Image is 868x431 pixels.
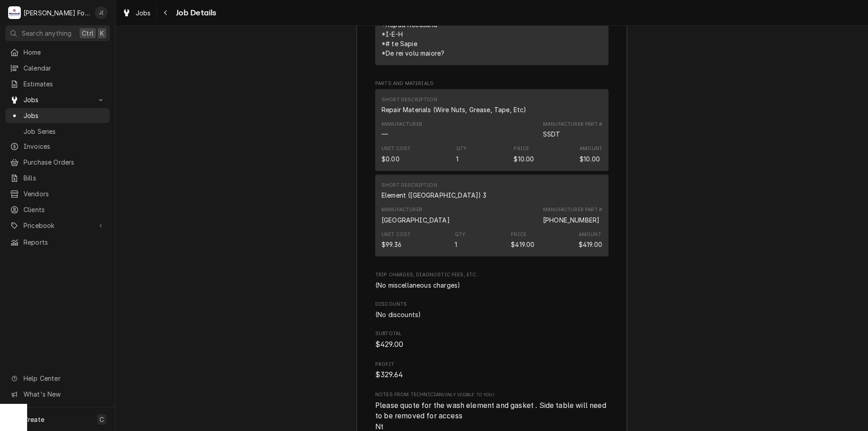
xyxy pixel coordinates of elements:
a: Estimates [5,76,110,91]
div: Price [514,154,534,164]
div: Cost [382,154,400,164]
div: Part Number [543,121,602,139]
div: J( [95,6,108,19]
div: Short Description [382,105,527,114]
div: Quantity [455,240,457,249]
span: $329.64 [375,370,403,379]
div: Line Item [375,175,609,256]
a: Clients [5,202,110,217]
div: Manufacturer Part # [543,206,602,213]
span: Ctrl [82,28,94,38]
span: Job Series [24,127,105,136]
span: K [100,28,104,38]
div: Part Number [543,129,561,139]
span: C [99,415,104,424]
div: Parts and Materials [375,80,609,260]
div: Short Description [382,96,437,104]
span: Home [24,47,105,57]
div: Manufacturer [382,121,422,139]
div: Qty. [455,231,467,238]
div: Short Description [382,182,437,189]
div: Amount [579,240,602,249]
div: Line Item [375,89,609,171]
div: Subtotal [375,330,609,350]
span: Profit [375,369,609,380]
a: Go to Jobs [5,92,110,107]
a: Job Series [5,124,110,139]
div: Manufacturer [382,206,450,224]
a: Go to Help Center [5,371,110,386]
a: Purchase Orders [5,155,110,170]
div: Short Description [382,182,487,200]
div: Jeff Debigare (109)'s Avatar [95,6,108,19]
div: Amount [579,231,601,238]
div: Amount [580,145,602,163]
span: Bills [24,173,105,183]
span: Purchase Orders [24,157,105,167]
div: Qty. [456,145,468,152]
span: Vendors [24,189,105,199]
div: [PERSON_NAME] Food Equipment Service [24,8,90,18]
span: Notes from Technician [375,391,609,398]
div: Parts and Materials List [375,89,609,260]
div: Part Number [543,206,602,224]
span: Jobs [136,8,151,18]
span: Create [24,416,44,423]
div: Amount [580,154,600,164]
div: Unit Cost [382,145,410,152]
span: Job Details [173,7,217,19]
div: Marshall Food Equipment Service's Avatar [8,6,21,19]
span: Help Center [24,374,104,383]
div: Profit [375,361,609,380]
div: Quantity [455,231,467,249]
div: Amount [580,145,602,152]
div: Manufacturer [382,121,422,128]
span: Calendar [24,63,105,73]
div: Part Number [543,215,599,225]
span: What's New [24,389,104,399]
span: Subtotal [375,330,609,337]
div: Price [511,231,534,249]
a: Home [5,45,110,60]
div: Price [514,145,529,152]
div: Amount [579,231,602,249]
a: Jobs [118,5,155,20]
a: Invoices [5,139,110,154]
div: Manufacturer [382,129,388,139]
div: Short Description [382,96,527,114]
button: Navigate back [159,5,173,20]
button: Search anythingCtrlK [5,25,110,41]
span: Discounts [375,301,609,308]
a: Vendors [5,186,110,201]
a: Reports [5,235,110,250]
a: Go to What's New [5,387,110,402]
a: Go to Pricebook [5,218,110,233]
div: M [8,6,21,19]
div: Cost [382,231,410,249]
div: Price [514,145,534,163]
div: Quantity [456,145,468,163]
div: Unit Cost [382,231,410,238]
div: Short Description [382,190,487,200]
div: Price [511,240,534,249]
span: Pricebook [24,221,92,230]
div: Discounts List [375,310,609,319]
div: Price [511,231,526,238]
span: Trip Charges, Diagnostic Fees, etc. [375,271,609,279]
div: Cost [382,145,410,163]
span: Jobs [24,95,92,104]
span: Parts and Materials [375,80,609,87]
span: Reports [24,237,105,247]
div: Manufacturer [382,215,450,225]
div: Discounts [375,301,609,319]
a: Jobs [5,108,110,123]
span: (Only Visible to You) [443,392,494,397]
span: Estimates [24,79,105,89]
div: Trip Charges, Diagnostic Fees, etc. List [375,280,609,290]
span: Profit [375,361,609,368]
a: Bills [5,171,110,185]
div: Trip Charges, Diagnostic Fees, etc. [375,271,609,289]
span: Clients [24,205,105,214]
div: Manufacturer [382,206,422,213]
span: $429.00 [375,340,403,349]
